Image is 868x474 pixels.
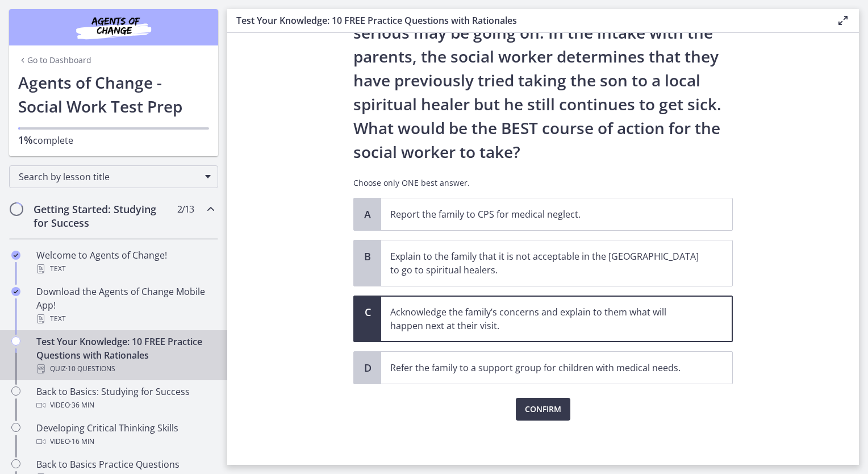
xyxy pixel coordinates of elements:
span: · 36 min [70,398,94,412]
p: Choose only ONE best answer. [353,177,733,189]
div: Search by lesson title [9,165,218,188]
span: 1% [18,133,33,147]
span: D [361,361,374,375]
span: B [361,250,374,263]
p: Refer the family to a support group for children with medical needs. [390,361,700,375]
h2: Getting Started: Studying for Success [34,202,172,230]
span: C [361,305,374,319]
div: Test Your Knowledge: 10 FREE Practice Questions with Rationales [36,335,214,376]
div: Developing Critical Thinking Skills [36,421,214,448]
button: Confirm [516,398,570,421]
div: Welcome to Agents of Change! [36,248,214,276]
div: Text [36,312,214,326]
div: Back to Basics: Studying for Success [36,385,214,412]
i: Completed [11,287,20,296]
span: A [361,207,374,221]
a: Go to Dashboard [18,55,91,66]
h1: Agents of Change - Social Work Test Prep [18,70,209,118]
span: · 10 Questions [66,362,115,376]
p: complete [18,133,209,147]
p: Report the family to CPS for medical neglect. [390,207,700,221]
div: Video [36,398,214,412]
h3: Test Your Knowledge: 10 FREE Practice Questions with Rationales [236,14,818,27]
p: Explain to the family that it is not acceptable in the [GEOGRAPHIC_DATA] to go to spiritual healers. [390,250,700,277]
div: Text [36,262,214,276]
p: Acknowledge the family’s concerns and explain to them what will happen next at their visit. [390,305,700,332]
span: Confirm [525,402,561,416]
span: 2 / 13 [177,202,194,216]
i: Completed [11,251,20,260]
span: Search by lesson title [19,171,199,183]
div: Quiz [36,362,214,376]
img: Agents of Change [45,14,182,41]
div: Video [36,435,214,448]
div: Download the Agents of Change Mobile App! [36,285,214,326]
span: · 16 min [70,435,94,448]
